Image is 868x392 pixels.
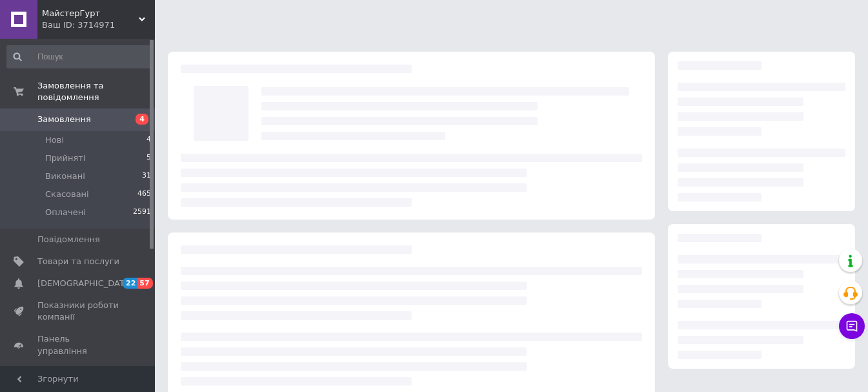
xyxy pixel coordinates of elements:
[45,152,85,164] span: Прийняті
[42,8,139,19] span: МайстерГурт
[142,170,151,182] span: 31
[45,134,64,146] span: Нові
[37,256,119,267] span: Товари та послуги
[137,278,152,289] span: 57
[45,189,89,200] span: Скасовані
[136,114,148,125] span: 4
[123,278,137,289] span: 22
[37,114,91,125] span: Замовлення
[37,300,119,323] span: Показники роботи компанії
[146,134,151,146] span: 4
[137,189,151,200] span: 465
[45,170,85,182] span: Виконані
[6,45,152,68] input: Пошук
[37,333,119,356] span: Панель управління
[42,19,155,31] div: Ваш ID: 3714971
[133,207,151,218] span: 2591
[45,207,86,218] span: Оплачені
[37,234,100,245] span: Повідомлення
[839,313,865,339] button: Чат з покупцем
[37,80,155,103] span: Замовлення та повідомлення
[37,278,133,289] span: [DEMOGRAPHIC_DATA]
[146,152,151,164] span: 5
